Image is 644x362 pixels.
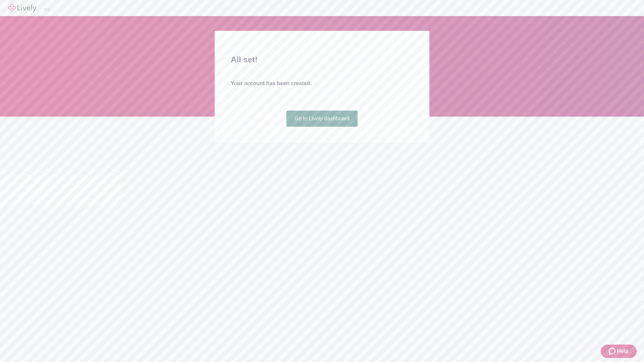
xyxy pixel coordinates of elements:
[617,347,629,355] span: Help
[231,79,413,87] h4: Your account has been created.
[231,54,413,66] h2: All set!
[8,4,36,12] img: Lively
[44,8,50,10] button: Log out
[601,345,637,358] button: Zendesk support iconHelp
[609,347,617,355] svg: Zendesk support icon
[286,111,358,127] a: Go to Lively dashboard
